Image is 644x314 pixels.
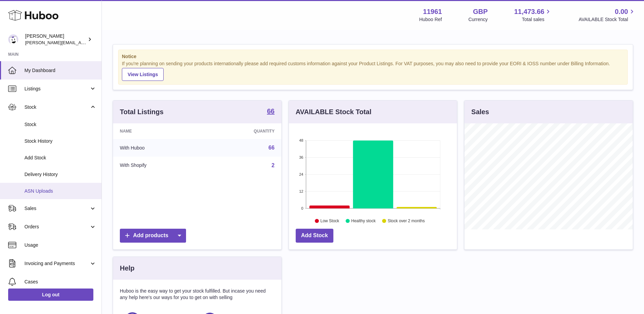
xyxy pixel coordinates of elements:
[8,34,18,45] img: raghav@transformative.in
[578,7,636,23] a: 0.00 AVAILABLE Stock Total
[388,219,425,223] text: Stock over 2 months
[419,16,442,23] div: Huboo Ref
[122,60,624,81] div: If you're planning on sending your products internationally please add required customs informati...
[120,288,275,301] p: Huboo is the easy way to get your stock fulfilled. But incase you need any help here's our ways f...
[522,16,552,23] span: Total sales
[24,205,89,212] span: Sales
[299,138,303,142] text: 48
[320,219,339,223] text: Low Stock
[269,145,275,151] a: 66
[473,7,487,16] strong: GBP
[25,40,136,45] span: [PERSON_NAME][EMAIL_ADDRESS][DOMAIN_NAME]
[299,155,303,159] text: 36
[24,242,96,248] span: Usage
[120,229,186,243] a: Add products
[24,67,96,74] span: My Dashboard
[204,123,281,139] th: Quantity
[24,155,96,161] span: Add Stock
[423,7,442,16] strong: 11961
[120,107,164,117] h3: Total Listings
[351,219,376,223] text: Healthy stock
[299,172,303,176] text: 24
[514,7,544,16] span: 11,473.66
[296,229,333,243] a: Add Stock
[24,279,96,285] span: Cases
[24,86,89,92] span: Listings
[299,189,303,193] text: 12
[24,138,96,144] span: Stock History
[24,188,96,194] span: ASN Uploads
[113,139,204,157] td: With Huboo
[24,260,89,267] span: Invoicing and Payments
[272,162,275,168] a: 2
[25,33,86,46] div: [PERSON_NAME]
[615,7,628,16] span: 0.00
[24,121,96,128] span: Stock
[267,108,274,115] strong: 66
[301,206,303,210] text: 0
[267,108,274,116] a: 66
[24,224,89,230] span: Orders
[471,107,489,117] h3: Sales
[113,123,204,139] th: Name
[122,68,164,81] a: View Listings
[113,157,204,174] td: With Shopify
[122,53,624,60] strong: Notice
[468,16,488,23] div: Currency
[24,104,89,110] span: Stock
[578,16,636,23] span: AVAILABLE Stock Total
[514,7,552,23] a: 11,473.66 Total sales
[296,107,371,117] h3: AVAILABLE Stock Total
[24,171,96,178] span: Delivery History
[120,264,134,273] h3: Help
[8,289,93,301] a: Log out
